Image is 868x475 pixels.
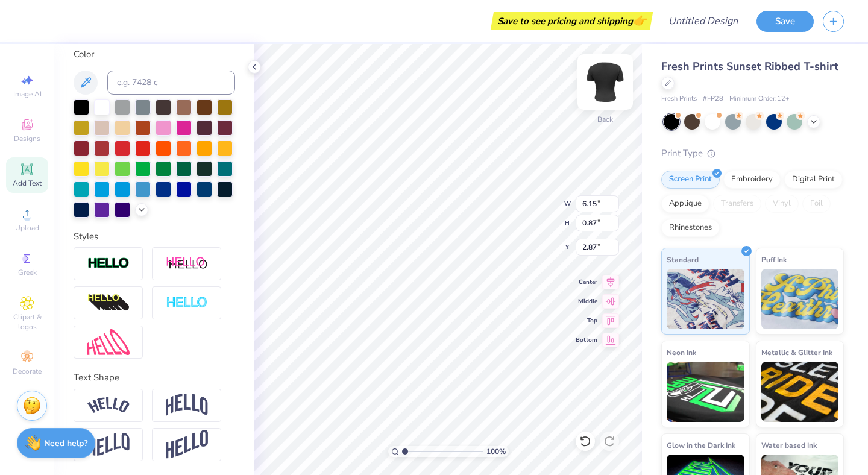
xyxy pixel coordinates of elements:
[87,257,130,271] img: Stroke
[494,12,650,30] div: Save to see pricing and shipping
[784,171,843,189] div: Digital Print
[713,195,761,213] div: Transfers
[87,329,130,355] img: Free Distort
[633,13,646,28] span: 👉
[13,178,42,188] span: Add Text
[166,394,208,417] img: Arch
[597,114,613,125] div: Back
[166,296,208,310] img: Negative Space
[576,278,597,286] span: Center
[15,223,39,233] span: Upload
[756,11,814,32] button: Save
[667,253,699,266] span: Standard
[74,371,235,385] div: Text Shape
[581,58,629,106] img: Back
[87,433,130,456] img: Flag
[661,171,720,189] div: Screen Print
[44,438,87,449] strong: Need help?
[18,268,37,277] span: Greek
[13,89,42,99] span: Image AI
[667,269,744,329] img: Standard
[486,446,506,457] span: 100 %
[576,316,597,325] span: Top
[667,346,696,359] span: Neon Ink
[576,297,597,306] span: Middle
[703,94,723,104] span: # FP28
[761,253,787,266] span: Puff Ink
[723,171,781,189] div: Embroidery
[659,9,747,33] input: Untitled Design
[765,195,799,213] div: Vinyl
[761,362,839,422] img: Metallic & Glitter Ink
[13,366,42,376] span: Decorate
[661,94,697,104] span: Fresh Prints
[14,134,40,143] span: Designs
[87,397,130,414] img: Arc
[729,94,790,104] span: Minimum Order: 12 +
[74,230,235,244] div: Styles
[661,219,720,237] div: Rhinestones
[802,195,831,213] div: Foil
[87,294,130,313] img: 3d Illusion
[667,362,744,422] img: Neon Ink
[74,48,235,61] div: Color
[166,430,208,459] img: Rise
[661,146,844,160] div: Print Type
[6,312,48,332] span: Clipart & logos
[166,256,208,271] img: Shadow
[761,439,817,451] span: Water based Ink
[107,71,235,95] input: e.g. 7428 c
[761,346,832,359] span: Metallic & Glitter Ink
[761,269,839,329] img: Puff Ink
[576,336,597,344] span: Bottom
[667,439,735,451] span: Glow in the Dark Ink
[661,195,709,213] div: Applique
[661,59,838,74] span: Fresh Prints Sunset Ribbed T-shirt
